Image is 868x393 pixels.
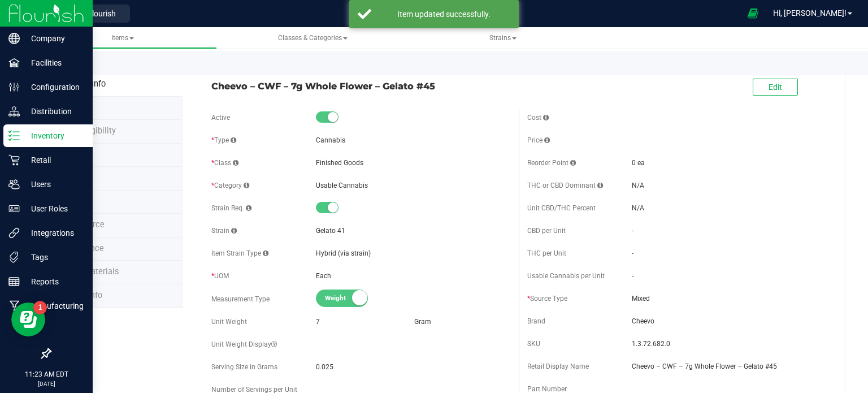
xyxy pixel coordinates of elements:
span: Unit Weight Display [211,340,277,348]
span: Each [316,272,331,280]
p: [DATE] [5,379,88,388]
p: Inventory [20,129,88,142]
span: Serving Size in Grams [211,363,277,371]
span: 0.025 [316,362,510,372]
span: Weight [325,290,376,306]
span: Unit Weight [211,318,247,326]
span: Measurement Type [211,295,270,303]
span: Cheevo [632,316,826,326]
p: Retail [20,153,88,167]
p: Facilities [20,56,88,70]
inline-svg: Configuration [8,81,20,93]
span: SKU [527,340,540,348]
span: Items [111,34,134,42]
span: Item Strain Type [211,249,268,257]
span: Brand [527,317,545,325]
span: N/A [632,182,644,189]
p: Distribution [20,105,88,118]
span: Part Number [527,385,567,393]
span: Class [211,159,238,167]
p: Reports [20,275,88,288]
inline-svg: Company [8,33,20,44]
span: Retail Display Name [527,362,589,370]
span: 7 [316,318,320,326]
span: Strain Req. [211,204,251,212]
p: Integrations [20,226,88,240]
inline-svg: Reports [8,276,20,287]
span: - [632,272,633,280]
p: Configuration [20,80,88,94]
i: Custom display text for unit weight (e.g., '1.25 g', '1 gram (0.035 oz)', '1 cookie (10mg THC)') [271,341,277,348]
span: Cheevo – CWF – 7g Whole Flower – Gelato #45 [632,361,826,372]
iframe: Resource center unread badge [33,301,47,314]
inline-svg: Distribution [8,106,20,117]
span: Unit CBD/THC Percent [527,204,596,212]
inline-svg: Retail [8,154,20,166]
span: Cannabis [316,136,345,144]
div: Item updated successfully. [377,8,510,20]
span: Gelato 41 [316,227,345,235]
p: Tags [20,251,88,264]
span: Reorder Point [527,159,576,167]
span: THC per Unit [527,249,566,257]
span: Mixed [632,293,826,304]
span: UOM [211,272,229,280]
iframe: Resource center [11,303,45,336]
span: Category [211,182,249,189]
span: Edit [769,83,782,92]
span: Cheevo – CWF – 7g Whole Flower – Gelato #45 [211,79,510,93]
p: Company [20,32,88,45]
p: Manufacturing [20,299,88,313]
inline-svg: Users [8,179,20,190]
span: Hi, [PERSON_NAME]! [773,8,847,18]
span: 0 ea [632,159,645,167]
span: Gram [414,318,431,326]
span: - [632,227,633,235]
span: Type [211,136,236,144]
button: Edit [753,79,798,96]
inline-svg: User Roles [8,203,20,214]
span: Price [527,136,550,144]
p: 11:23 AM EDT [5,369,88,379]
inline-svg: Facilities [8,57,20,68]
span: THC or CBD Dominant [527,182,603,189]
span: Strains [489,34,517,42]
inline-svg: Tags [8,252,20,263]
span: - [632,249,633,257]
span: Strain [211,227,237,235]
p: User Roles [20,202,88,215]
inline-svg: Integrations [8,227,20,239]
span: Hybrid (via strain) [316,249,371,257]
span: Classes & Categories [278,34,348,42]
span: Finished Goods [316,159,363,167]
span: CBD per Unit [527,227,566,235]
inline-svg: Inventory [8,130,20,141]
span: Usable Cannabis per Unit [527,272,605,280]
p: Users [20,178,88,191]
span: 1.3.72.682.0 [632,339,826,349]
span: Active [211,114,230,122]
inline-svg: Manufacturing [8,300,20,312]
span: Cost [527,114,549,122]
span: Usable Cannabis [316,182,368,189]
span: Open Ecommerce Menu [740,2,766,24]
span: N/A [632,204,644,212]
span: Source Type [527,295,567,303]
